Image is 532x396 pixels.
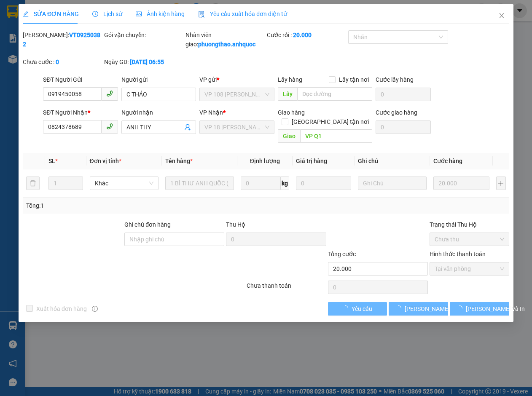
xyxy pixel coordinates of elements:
[278,76,302,83] span: Lấy hàng
[297,87,372,101] input: Dọc đường
[90,158,121,164] span: Đơn vị tính
[328,302,387,316] button: Yêu cầu
[43,108,118,117] div: SĐT Người Nhận
[165,177,234,190] input: VD: Bàn, Ghế
[278,87,297,101] span: Lấy
[92,11,98,17] span: clock-circle
[130,59,164,65] b: [DATE] 06:55
[355,153,430,169] th: Ghi chú
[296,158,327,164] span: Giá trị hàng
[435,262,504,275] span: Tại văn phòng
[121,108,196,117] div: Người nhận
[136,11,185,17] span: Ảnh kiện hàng
[121,75,196,84] div: Người gửi
[376,109,417,116] label: Cước giao hàng
[430,220,509,229] div: Trạng thái Thu Hộ
[23,57,102,67] div: Chưa cước :
[278,129,300,143] span: Giao
[136,11,142,17] span: picture
[300,129,372,143] input: Dọc đường
[43,75,118,84] div: SĐT Người Gửi
[281,177,289,190] span: kg
[395,305,405,311] span: loading
[124,233,224,246] input: Ghi chú đơn hàng
[95,177,153,190] span: Khác
[33,304,90,313] span: Xuất hóa đơn hàng
[106,123,113,130] span: phone
[405,304,472,313] span: [PERSON_NAME] thay đổi
[457,305,466,311] span: loading
[26,201,206,210] div: Tổng: 1
[498,12,505,19] span: close
[250,158,280,164] span: Định lượng
[376,120,431,134] input: Cước giao hàng
[23,11,29,17] span: edit
[376,76,414,83] label: Cước lấy hàng
[389,302,448,316] button: [PERSON_NAME] thay đổi
[450,302,509,316] button: [PERSON_NAME] và In
[433,158,462,164] span: Cước hàng
[205,121,270,134] span: VP 18 Nguyễn Thái Bình - Quận 1
[278,109,305,116] span: Giao hàng
[48,158,55,164] span: SL
[293,32,312,38] b: 20.000
[246,281,327,296] div: Chưa thanh toán
[352,304,373,313] span: Yêu cầu
[23,11,79,17] span: SỬA ĐƠN HÀNG
[226,221,246,228] span: Thu Hộ
[343,305,352,311] span: loading
[490,4,513,28] button: Close
[104,30,184,40] div: Gói vận chuyển:
[23,30,102,49] div: [PERSON_NAME]:
[124,221,171,228] label: Ghi chú đơn hàng
[92,11,122,17] span: Lịch sử
[56,59,59,65] b: 0
[200,109,223,116] span: VP Nhận
[433,177,489,190] input: 0
[496,177,506,190] button: plus
[165,158,193,164] span: Tên hàng
[106,90,113,97] span: phone
[185,30,265,49] div: Nhân viên giao:
[296,177,351,190] input: 0
[200,75,275,84] div: VP gửi
[185,124,191,131] span: user-add
[198,11,287,17] span: Yêu cầu xuất hóa đơn điện tử
[358,177,427,190] input: Ghi Chú
[288,117,372,126] span: [GEOGRAPHIC_DATA] tận nơi
[92,306,98,312] span: info-circle
[198,11,205,18] img: icon
[104,57,184,67] div: Ngày GD:
[430,251,486,257] label: Hình thức thanh toán
[435,233,504,246] span: Chưa thu
[267,30,347,40] div: Cước rồi :
[376,88,431,101] input: Cước lấy hàng
[26,177,40,190] button: delete
[328,251,356,257] span: Tổng cước
[336,75,372,84] span: Lấy tận nơi
[198,41,255,48] b: phuongthao.anhquoc
[466,304,525,313] span: [PERSON_NAME] và In
[205,88,270,101] span: VP 108 Lê Hồng Phong - Vũng Tàu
